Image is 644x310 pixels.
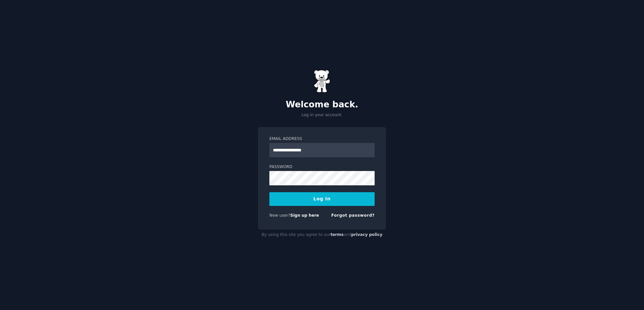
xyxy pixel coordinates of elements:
[258,112,386,118] p: Log in your account.
[330,232,344,237] a: terms
[290,213,319,218] a: Sign up here
[269,192,375,206] button: Log In
[269,136,375,142] label: Email Address
[269,213,290,218] span: New user?
[269,164,375,170] label: Password
[331,213,375,218] a: Forgot password?
[351,232,382,237] a: privacy policy
[314,70,330,93] img: Gummy Bear
[258,230,386,240] div: By using this site you agree to our and
[258,100,386,110] h2: Welcome back.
